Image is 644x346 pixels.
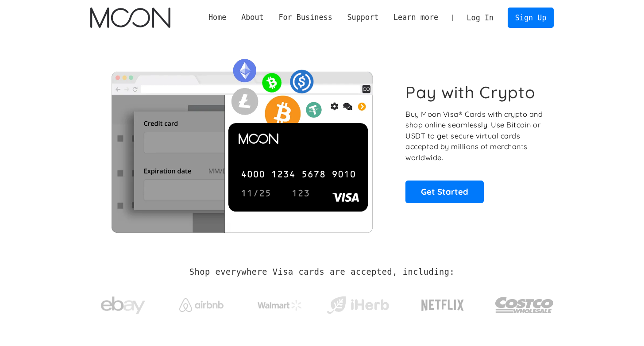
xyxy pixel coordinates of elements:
a: Costco [495,280,554,326]
p: Buy Moon Visa® Cards with crypto and shop online seamlessly! Use Bitcoin or USDT to get secure vi... [405,109,544,163]
a: Get Started [405,181,484,203]
img: Airbnb [179,298,224,312]
div: Support [340,12,386,23]
a: Sign Up [508,8,554,27]
img: Walmart [258,300,302,311]
a: ebay [90,283,156,324]
div: Support [347,12,378,23]
a: Airbnb [168,289,234,316]
h2: Shop everywhere Visa cards are accepted, including: [189,267,455,277]
img: Moon Logo [90,8,170,28]
img: iHerb [325,294,391,317]
img: Moon Cards let you spend your crypto anywhere Visa is accepted. [90,53,393,232]
div: Learn more [393,12,438,23]
div: For Business [271,12,340,23]
div: For Business [278,12,332,23]
a: home [90,8,170,28]
img: Costco [495,288,554,322]
img: ebay [101,292,145,319]
a: Netflix [403,285,482,321]
a: iHerb [325,285,391,321]
img: Netflix [420,294,465,316]
a: Log In [459,8,501,27]
div: About [241,12,264,23]
h1: Pay with Crypto [405,82,536,102]
div: About [234,12,271,23]
a: Home [201,12,234,23]
div: Learn more [386,12,446,23]
a: Walmart [247,291,312,315]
